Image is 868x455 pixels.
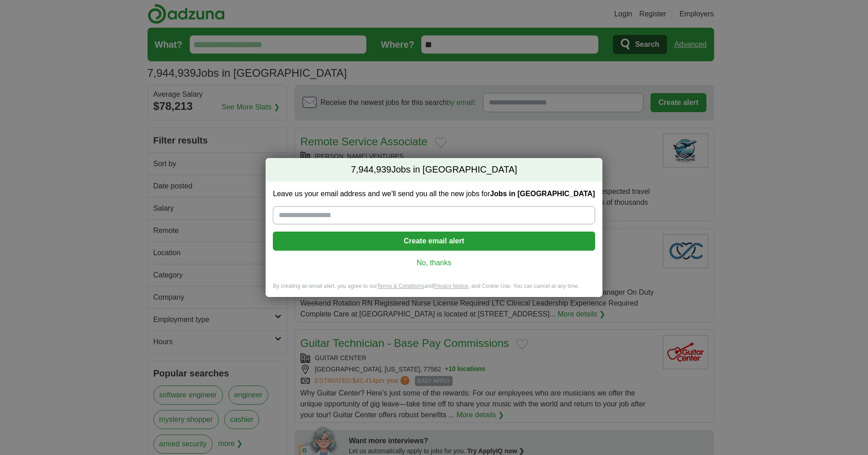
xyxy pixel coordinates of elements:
[266,158,602,182] h2: Jobs in [GEOGRAPHIC_DATA]
[273,232,595,251] button: Create email alert
[434,283,469,289] a: Privacy Notice
[266,282,602,297] div: By creating an email alert, you agree to our and , and Cookie Use. You can cancel at any time.
[273,189,595,199] label: Leave us your email address and we'll send you all the new jobs for
[377,283,424,289] a: Terms & Conditions
[351,163,391,176] span: 7,944,939
[280,258,587,268] a: No, thanks
[490,190,595,198] strong: Jobs in [GEOGRAPHIC_DATA]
